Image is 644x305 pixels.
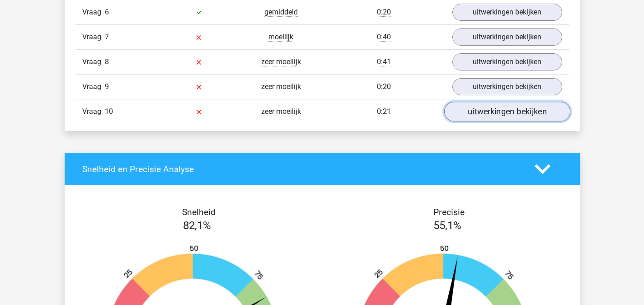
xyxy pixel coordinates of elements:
span: zeer moeilijk [261,107,301,116]
span: 0:20 [377,82,391,91]
span: 10 [105,107,113,116]
span: zeer moeilijk [261,57,301,66]
span: 9 [105,82,109,91]
span: gemiddeld [264,8,298,17]
a: uitwerkingen bekijken [444,102,570,122]
h4: Snelheid en Precisie Analyse [82,164,521,174]
span: Vraag [82,7,105,18]
span: 0:41 [377,57,391,66]
a: uitwerkingen bekijken [452,53,562,70]
span: Vraag [82,32,105,42]
span: 0:40 [377,33,391,42]
span: 82,1% [183,219,211,232]
span: moeilijk [268,33,293,42]
span: 55,1% [433,219,461,232]
h4: Snelheid [82,207,315,217]
span: Vraag [82,56,105,67]
span: 8 [105,57,109,66]
span: Vraag [82,106,105,117]
a: uitwerkingen bekijken [452,78,562,95]
a: uitwerkingen bekijken [452,28,562,46]
span: 0:21 [377,107,391,116]
span: Vraag [82,81,105,92]
span: 6 [105,8,109,16]
h4: Precisie [333,207,566,217]
span: zeer moeilijk [261,82,301,91]
span: 0:20 [377,8,391,17]
a: uitwerkingen bekijken [452,4,562,21]
span: 7 [105,33,109,41]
